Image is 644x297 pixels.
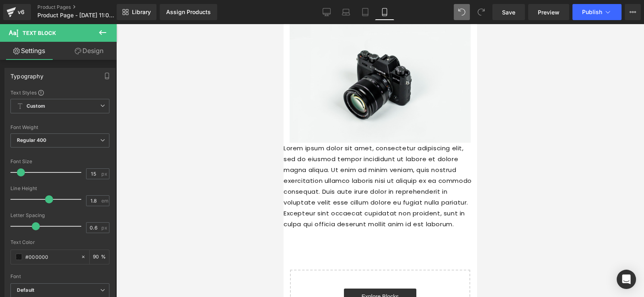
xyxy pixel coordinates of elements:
i: Default [17,287,34,294]
a: v6 [3,4,31,20]
div: Open Intercom Messenger [617,270,636,289]
span: px [101,171,108,176]
a: Product Pages [37,4,130,10]
button: More [625,4,641,20]
b: Regular 400 [17,137,47,143]
div: Font Weight [10,125,109,130]
a: Desktop [317,4,336,20]
button: Publish [572,4,621,20]
div: Line Height [10,186,109,191]
a: New Library [117,4,156,20]
div: Typography [10,68,43,80]
div: % [90,250,109,264]
div: Assign Products [166,9,211,15]
div: Text Color [10,240,109,245]
a: Tablet [356,4,375,20]
a: Preview [528,4,569,20]
div: Font Size [10,159,109,164]
span: px [101,225,108,230]
span: Library [132,8,151,16]
button: Redo [473,4,489,20]
span: Publish [582,9,602,15]
span: Save [502,8,515,16]
span: Text Block [23,30,56,36]
b: Custom [27,103,45,110]
input: Color [25,252,77,261]
button: Undo [454,4,470,20]
span: Product Page - [DATE] 11:09:01 [37,12,115,18]
a: Laptop [336,4,356,20]
div: v6 [16,7,26,17]
a: Mobile [375,4,394,20]
a: Design [60,42,118,60]
span: em [101,198,108,203]
span: Preview [538,8,560,16]
div: Font [10,274,109,279]
a: Explore Blocks [60,264,133,281]
div: Text Styles [10,89,109,96]
div: Letter Spacing [10,213,109,218]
